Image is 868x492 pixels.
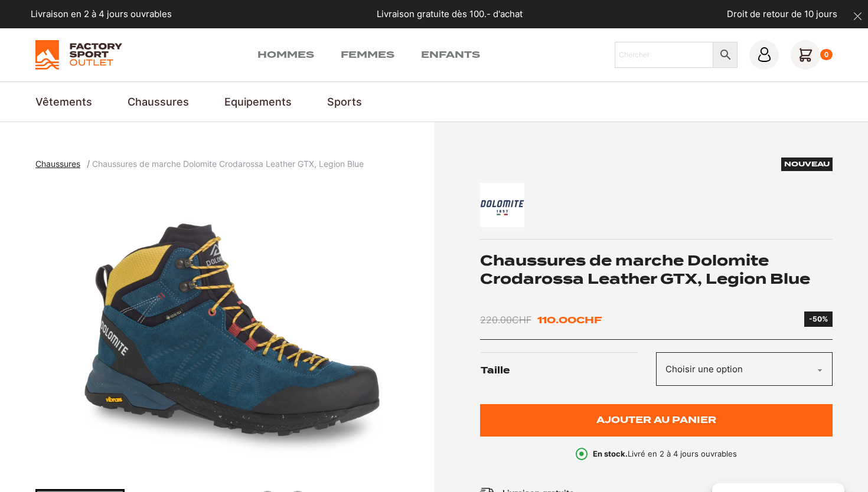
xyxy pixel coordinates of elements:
[512,314,531,326] span: CHF
[576,314,602,326] span: CHF
[480,314,531,326] bdi: 220.00
[377,8,523,21] p: Livraison gratuite dès 100.- d'achat
[615,42,714,68] input: Chercher
[421,48,480,62] a: Enfants
[35,159,87,169] a: Chaussures
[784,159,830,168] span: Nouveau
[820,49,833,61] div: 0
[537,314,602,326] bdi: 110.00
[35,40,122,70] img: Factory Sport Outlet
[35,158,364,171] nav: breadcrumbs
[35,159,80,169] span: Chaussures
[128,94,189,110] a: Chaussures
[35,94,92,110] a: Vêtements
[257,48,314,62] a: Hommes
[224,94,292,110] a: Equipements
[35,182,428,477] div: 1 of 3
[593,449,628,458] b: En stock.
[847,6,868,27] button: dismiss
[809,314,828,324] div: -50%
[596,415,716,425] span: Ajouter au panier
[31,8,172,21] p: Livraison en 2 à 4 jours ouvrables
[593,448,737,460] p: Livré en 2 à 4 jours ouvrables
[727,8,837,21] p: Droit de retour de 10 jours
[480,404,833,437] button: Ajouter au panier
[92,159,364,169] span: Chaussures de marche Dolomite Crodarossa Leather GTX, Legion Blue
[341,48,394,62] a: Femmes
[327,94,362,110] a: Sports
[481,352,656,389] label: Taille
[480,251,833,288] h1: Chaussures de marche Dolomite Crodarossa Leather GTX, Legion Blue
